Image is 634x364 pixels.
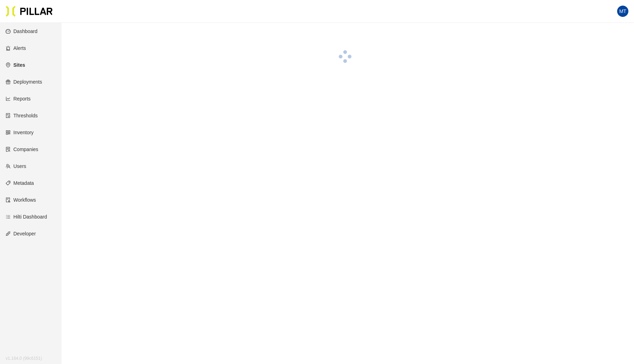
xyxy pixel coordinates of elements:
[619,6,626,17] span: MT
[6,62,25,68] a: environmentSites
[6,180,34,186] a: tagMetadata
[6,113,38,118] a: exceptionThresholds
[6,96,31,102] a: line-chartReports
[6,45,26,51] a: alertAlerts
[6,28,38,34] a: dashboardDashboard
[6,79,42,85] a: giftDeployments
[6,197,36,203] a: auditWorkflows
[6,147,38,152] a: solutionCompanies
[6,163,26,169] a: teamUsers
[6,6,53,17] img: Pillar Technologies
[6,130,34,135] a: qrcodeInventory
[6,231,36,236] a: apiDeveloper
[6,214,47,220] a: barsHilti Dashboard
